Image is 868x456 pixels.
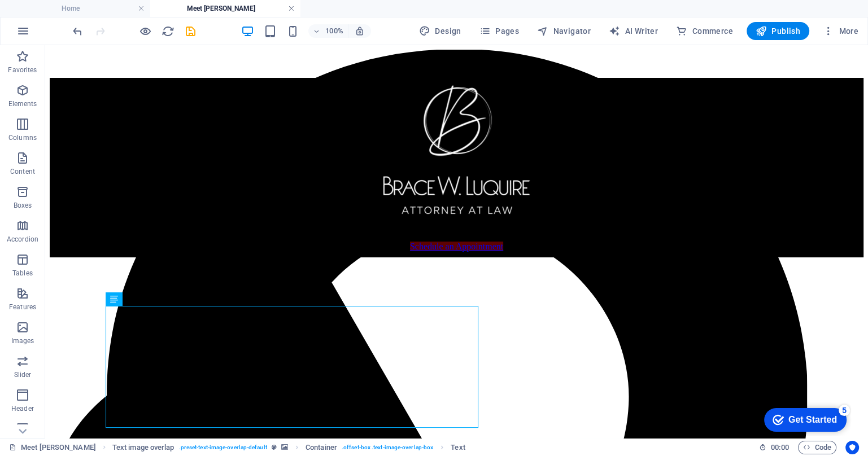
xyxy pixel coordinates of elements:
span: Pages [479,25,519,37]
span: Design [419,25,461,37]
span: Click to select. Double-click to edit [451,441,465,454]
i: Reload page [162,25,175,38]
p: Accordion [7,235,38,244]
button: 100% [308,24,348,38]
span: . preset-text-image-overlap-default [179,441,267,454]
span: Code [803,441,831,454]
button: reload [161,24,175,38]
button: AI Writer [604,22,662,40]
p: Favorites [8,65,37,74]
i: This element is a customizable preset [272,444,277,450]
h4: Meet [PERSON_NAME] [150,2,300,15]
p: Content [10,167,35,176]
button: Publish [747,22,809,40]
button: Pages [475,22,524,40]
div: Get Started 5 items remaining, 0% complete [9,6,91,29]
div: Get Started [33,12,82,23]
h6: 100% [325,24,343,38]
div: 5 [84,2,95,14]
span: 00 00 [771,441,788,454]
span: Click to select. Double-click to edit [112,441,175,454]
nav: breadcrumb [112,441,465,454]
h6: Session time [759,441,789,454]
button: Design [415,22,466,40]
button: save [184,24,197,38]
span: More [823,25,858,37]
button: Commerce [671,22,738,40]
span: Navigator [537,25,591,37]
p: Columns [8,133,37,142]
i: This element contains a background [281,444,288,450]
i: Save (Ctrl+S) [184,25,197,38]
span: . offset-box .text-image-overlap-box [342,441,433,454]
p: Images [11,336,34,345]
div: Design (Ctrl+Alt+Y) [415,22,466,40]
button: Navigator [533,22,595,40]
button: Code [798,441,836,454]
p: Slider [14,370,32,379]
p: Elements [8,99,37,108]
i: On resize automatically adjust zoom level to fit chosen device. [355,26,365,36]
p: Header [11,404,34,413]
span: AI Writer [609,25,658,37]
button: undo [71,24,84,38]
span: Commerce [676,25,733,37]
p: Tables [12,269,33,278]
span: Click to select. Double-click to edit [306,441,337,454]
i: Undo: Change text (Ctrl+Z) [71,25,84,38]
a: Click to cancel selection. Double-click to open Pages [9,441,96,454]
span: : [779,443,780,451]
button: Usercentrics [845,441,859,454]
p: Boxes [14,201,32,210]
button: More [818,22,863,40]
button: Click here to leave preview mode and continue editing [138,24,152,38]
span: Publish [756,25,800,37]
p: Features [9,302,36,312]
